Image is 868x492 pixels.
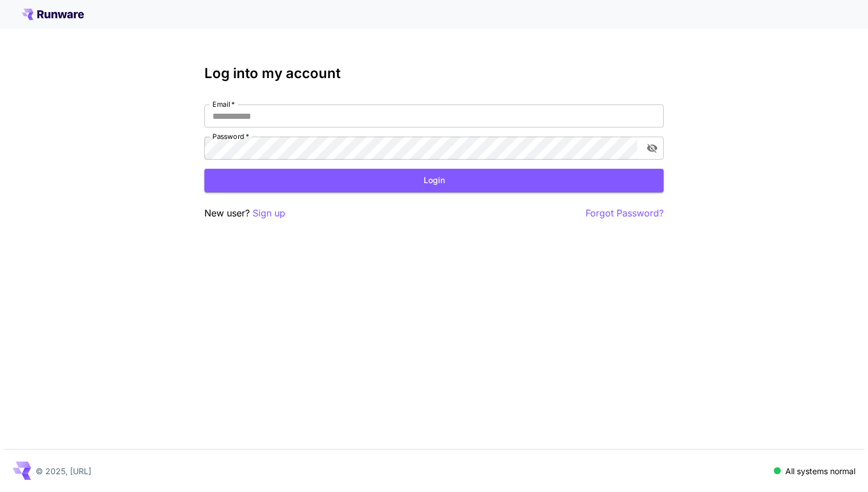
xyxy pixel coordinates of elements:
[212,131,249,141] label: Password
[642,138,662,158] button: toggle password visibility
[253,206,285,220] button: Sign up
[204,65,664,82] h3: Log into my account
[204,169,664,192] button: Login
[36,465,91,477] p: © 2025, [URL]
[785,465,855,477] p: All systems normal
[586,206,664,220] button: Forgot Password?
[212,99,235,109] label: Email
[204,206,285,220] p: New user?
